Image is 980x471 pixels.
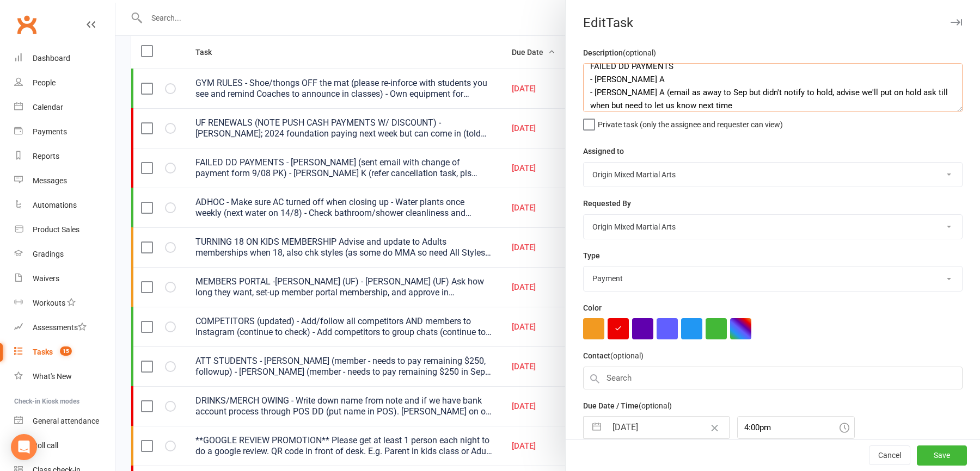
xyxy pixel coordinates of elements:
a: Reports [14,144,115,169]
div: Dashboard [33,54,70,63]
label: Color [583,302,602,314]
a: What's New [14,364,115,389]
a: People [14,71,115,95]
a: Messages [14,169,115,193]
div: Automations [33,201,77,209]
span: 15 [60,346,72,356]
a: Product Sales [14,218,115,242]
button: Clear Date [705,417,724,438]
div: What's New [33,372,72,381]
div: Payments [33,127,67,136]
button: Save [917,446,967,466]
div: Assessments [33,323,87,332]
div: Roll call [33,441,58,450]
label: Due Date / Time [583,400,672,412]
a: Waivers [14,267,115,291]
small: (optional) [610,351,644,360]
div: People [33,78,56,87]
a: Roll call [14,433,115,458]
a: Payments [14,120,115,144]
a: Gradings [14,242,115,267]
a: General attendance kiosk mode [14,409,115,433]
div: Open Intercom Messenger [11,434,37,460]
div: Calendar [33,103,63,111]
input: Search [583,367,963,389]
a: Clubworx [13,11,40,38]
a: Tasks 15 [14,340,115,364]
div: Tasks [33,348,53,356]
a: Dashboard [14,46,115,71]
textarea: FAILED DD PAYMENTS - [PERSON_NAME] A - [PERSON_NAME] A (email as away to Sep but didn't notify to... [583,63,963,112]
div: Edit Task [566,15,980,30]
a: Calendar [14,95,115,120]
div: Workouts [33,299,65,307]
span: Private task (only the assignee and requester can view) [598,116,783,129]
div: Gradings [33,250,64,258]
label: Assigned to [583,145,624,157]
div: General attendance [33,417,99,425]
a: Automations [14,193,115,218]
button: Cancel [869,446,910,466]
small: (optional) [623,48,656,57]
div: Waivers [33,274,59,283]
small: (optional) [639,401,672,410]
a: Workouts [14,291,115,315]
label: Contact [583,350,644,362]
label: Requested By [583,197,631,209]
div: Product Sales [33,225,79,234]
div: Reports [33,152,59,160]
div: Messages [33,176,67,185]
label: Type [583,250,600,262]
label: Description [583,47,656,59]
a: Assessments [14,315,115,340]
